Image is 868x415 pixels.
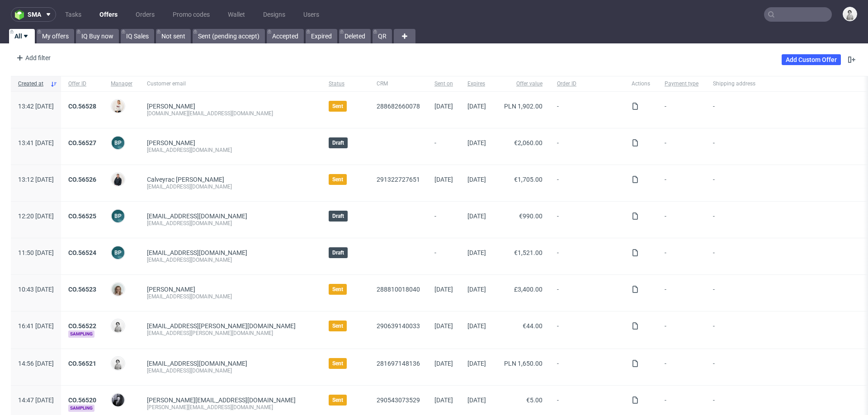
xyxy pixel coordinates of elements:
img: Dudek Mariola [844,8,856,20]
span: €2,060.00 [514,139,542,146]
span: - [557,103,617,117]
a: [PERSON_NAME] [147,103,195,110]
a: 288810018040 [377,286,420,293]
a: QR [373,29,392,43]
span: [DATE] [434,396,453,404]
a: CO.56522 [68,322,96,330]
span: - [713,360,860,374]
div: [PERSON_NAME][EMAIL_ADDRESS][DOMAIN_NAME] [147,404,314,411]
span: - [557,212,617,227]
div: [EMAIL_ADDRESS][DOMAIN_NAME] [147,256,314,264]
span: - [557,322,617,338]
span: £3,400.00 [514,286,542,293]
img: Philippe Dubuy [112,394,124,406]
span: Sampling [68,330,94,338]
img: Monika Poźniak [112,283,124,296]
span: - [665,360,698,374]
span: Customer email [147,80,314,88]
span: - [557,176,617,190]
a: Promo codes [167,7,215,22]
img: Dudek Mariola [112,357,124,370]
img: Dudek Mariola [112,320,124,332]
span: Created at [18,80,47,88]
a: Wallet [222,7,250,22]
span: Offer value [500,80,542,88]
span: 12:20 [DATE] [18,212,54,220]
span: Manager [111,80,132,88]
div: [DOMAIN_NAME][EMAIL_ADDRESS][DOMAIN_NAME] [147,110,314,117]
span: - [665,249,698,264]
a: 290543073529 [377,396,420,404]
span: - [557,286,617,300]
span: [DATE] [467,212,486,220]
div: Add filter [13,51,52,65]
span: - [713,322,860,338]
span: - [434,249,453,264]
span: - [713,176,860,190]
a: 288682660078 [377,103,420,110]
a: Sent (pending accept) [193,29,265,43]
span: - [713,286,860,300]
span: Expires [467,80,486,88]
a: 281697148136 [377,360,420,367]
a: CO.56525 [68,212,96,220]
a: Offers [94,7,123,22]
div: [EMAIL_ADDRESS][DOMAIN_NAME] [147,146,314,154]
a: Not sent [156,29,191,43]
span: [DATE] [434,103,453,110]
span: Draft [332,139,344,146]
span: [DATE] [467,322,486,330]
a: CO.56523 [68,286,96,293]
span: [DATE] [434,286,453,293]
div: [EMAIL_ADDRESS][PERSON_NAME][DOMAIN_NAME] [147,330,314,337]
span: 16:41 [DATE] [18,322,54,330]
span: - [665,139,698,154]
span: Sent [332,103,343,110]
span: [DATE] [467,286,486,293]
span: Payment type [665,80,698,88]
a: [EMAIL_ADDRESS][DOMAIN_NAME] [147,212,247,220]
span: 14:47 [DATE] [18,396,54,404]
span: €1,705.00 [514,176,542,183]
img: Adrian Margula [112,173,124,186]
span: - [665,176,698,190]
span: Sent [332,286,343,293]
span: - [665,212,698,227]
span: - [557,249,617,264]
span: - [557,139,617,154]
span: [DATE] [467,176,486,183]
span: - [434,139,453,154]
a: My offers [37,29,74,43]
a: [PERSON_NAME] [147,286,195,293]
img: logo [15,9,28,20]
span: Sent [332,322,343,330]
span: 13:41 [DATE] [18,139,54,146]
span: - [713,212,860,227]
span: PLN 1,902.00 [504,103,542,110]
span: 14:56 [DATE] [18,360,54,367]
a: CO.56526 [68,176,96,183]
span: [EMAIL_ADDRESS][DOMAIN_NAME] [147,249,247,256]
span: [EMAIL_ADDRESS][PERSON_NAME][DOMAIN_NAME] [147,322,296,330]
span: 11:50 [DATE] [18,249,54,256]
span: - [665,322,698,338]
a: Designs [258,7,291,22]
span: - [665,286,698,300]
a: CO.56527 [68,139,96,146]
span: Actions [632,80,650,88]
figcaption: BP [112,246,124,259]
span: €990.00 [519,212,542,220]
a: Tasks [60,7,87,22]
a: Add Custom Offer [782,54,841,65]
a: CO.56528 [68,103,96,110]
span: - [557,396,617,412]
span: - [665,103,698,117]
figcaption: BP [112,137,124,149]
span: 13:12 [DATE] [18,176,54,183]
span: sma [28,11,41,18]
img: Mari Fok [112,100,124,113]
span: [PERSON_NAME][EMAIL_ADDRESS][DOMAIN_NAME] [147,396,296,404]
a: Deleted [339,29,371,43]
span: [DATE] [434,360,453,367]
span: [DATE] [467,249,486,256]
